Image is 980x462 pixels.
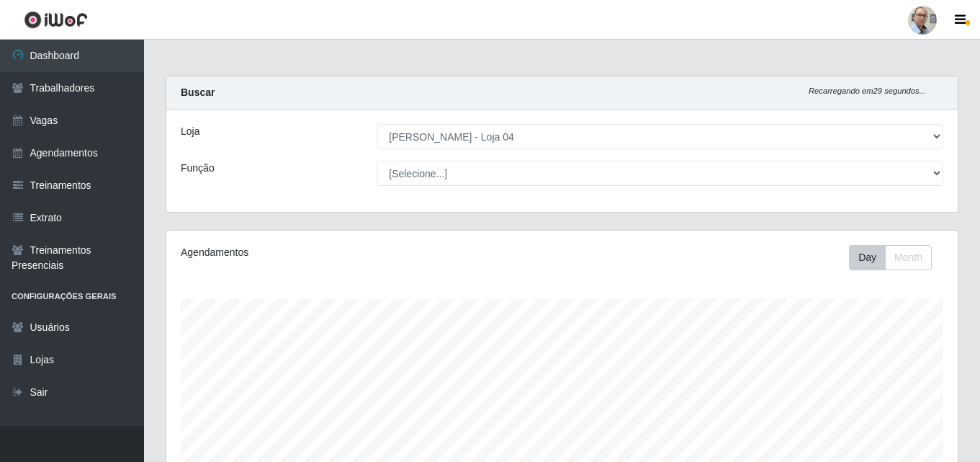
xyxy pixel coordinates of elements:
[181,86,215,98] strong: Buscar
[849,245,886,270] button: Day
[885,245,932,270] button: Month
[809,86,926,95] i: Recarregando em 29 segundos...
[24,11,88,29] img: CoreUI Logo
[181,124,199,139] label: Loja
[849,245,943,270] div: Toolbar with button groups
[849,245,932,270] div: First group
[181,245,486,260] div: Agendamentos
[181,161,215,176] label: Função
